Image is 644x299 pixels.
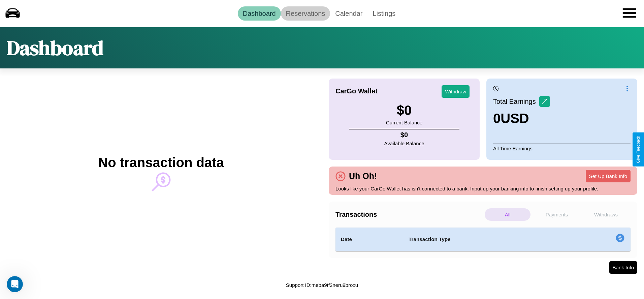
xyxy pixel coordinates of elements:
h1: Dashboard [7,34,103,62]
button: Bank Info [609,261,637,274]
div: Give Feedback [636,136,641,163]
p: Looks like your CarGo Wallet has isn't connected to a bank. Input up your banking info to finish ... [335,184,631,193]
p: All Time Earnings [493,144,631,153]
h4: Transactions [335,211,483,218]
p: Current Balance [386,118,422,127]
h4: Transaction Type [409,235,561,243]
button: Set Up Bank Info [586,170,631,182]
p: Support ID: meba9tf2neru9broxu [286,280,358,290]
button: Withdraw [442,85,470,98]
h2: No transaction data [98,155,224,170]
p: Available Balance [384,139,424,148]
p: All [485,208,530,221]
a: Dashboard [238,6,281,21]
h4: Uh Oh! [346,171,380,181]
a: Calendar [330,6,367,21]
h3: $ 0 [386,103,422,118]
iframe: Intercom live chat [7,276,23,292]
h4: CarGo Wallet [335,87,378,95]
h3: 0 USD [493,111,550,126]
p: Total Earnings [493,95,539,108]
h4: Date [341,235,398,243]
p: Payments [534,208,580,221]
p: Withdraws [583,208,629,221]
a: Listings [367,6,400,21]
table: simple table [335,228,631,251]
a: Reservations [281,6,330,21]
h4: $ 0 [384,131,424,139]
